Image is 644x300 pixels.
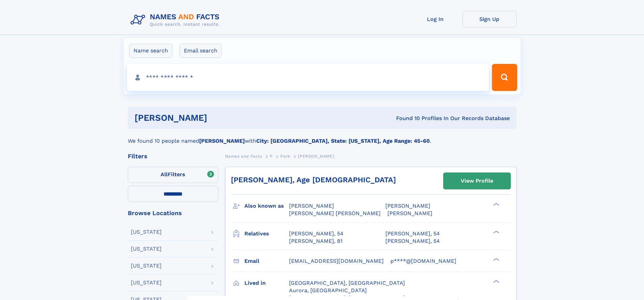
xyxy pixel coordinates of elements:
[280,152,290,160] a: Park
[128,11,225,29] img: Logo Names and Facts
[492,230,500,234] div: ❯
[131,263,162,269] div: [US_STATE]
[180,44,222,58] label: Email search
[244,200,289,212] h3: Also known as
[387,210,432,216] span: [PERSON_NAME]
[270,154,273,159] span: P
[231,176,396,184] a: [PERSON_NAME], Age [DEMOGRAPHIC_DATA]
[129,44,172,58] label: Name search
[199,138,245,144] b: [PERSON_NAME]
[127,64,489,91] input: search input
[408,11,462,27] a: Log In
[289,203,334,209] span: [PERSON_NAME]
[444,173,510,189] a: View Profile
[270,152,273,160] a: P
[492,279,500,283] div: ❯
[289,258,384,264] span: [EMAIL_ADDRESS][DOMAIN_NAME]
[225,152,262,160] a: Names and Facts
[289,237,342,245] a: [PERSON_NAME], 81
[385,230,440,237] a: [PERSON_NAME], 54
[280,154,290,159] span: Park
[128,210,218,216] div: Browse Locations
[289,287,367,294] span: Aurora, [GEOGRAPHIC_DATA]
[244,255,289,267] h3: Email
[289,280,405,286] span: [GEOGRAPHIC_DATA], [GEOGRAPHIC_DATA]
[131,280,162,285] div: [US_STATE]
[302,115,510,122] div: Found 10 Profiles In Our Records Database
[128,167,218,183] label: Filters
[289,230,343,237] a: [PERSON_NAME], 54
[131,246,162,252] div: [US_STATE]
[128,153,218,159] div: Filters
[461,173,493,189] div: View Profile
[385,237,440,245] a: [PERSON_NAME], 54
[298,154,334,159] span: [PERSON_NAME]
[131,229,162,235] div: [US_STATE]
[492,202,500,207] div: ❯
[244,228,289,239] h3: Relatives
[135,114,302,122] h1: [PERSON_NAME]
[161,171,168,178] span: All
[492,64,517,91] button: Search Button
[385,203,430,209] span: [PERSON_NAME]
[244,277,289,289] h3: Lived in
[462,11,517,27] a: Sign Up
[289,210,381,216] span: [PERSON_NAME] [PERSON_NAME]
[492,257,500,261] div: ❯
[128,129,517,145] div: We found 10 people named with .
[256,138,430,144] b: City: [GEOGRAPHIC_DATA], State: [US_STATE], Age Range: 45-60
